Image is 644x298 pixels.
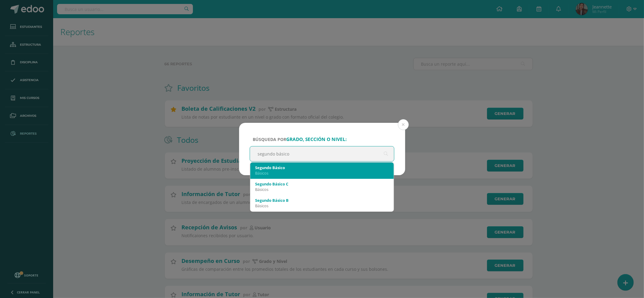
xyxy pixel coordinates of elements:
strong: grado, sección o nivel: [286,136,347,142]
div: Básicos [255,187,389,192]
span: Búsqueda por [253,136,347,142]
div: Segundo Básico [255,165,389,170]
input: ej. Primero primaria, etc. [250,146,394,161]
div: Segundo Básico C [255,181,389,187]
button: Close (Esc) [398,119,409,130]
div: Básicos [255,203,389,208]
div: Segundo Básico B [255,198,389,203]
div: Básicos [255,170,389,176]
